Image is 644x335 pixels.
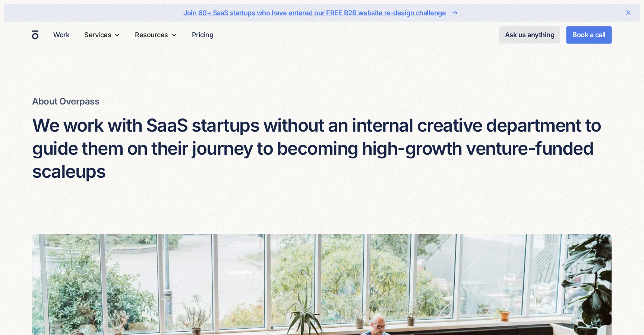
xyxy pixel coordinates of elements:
[81,22,123,48] div: Services
[28,7,616,19] a: Join 60+ SaaS startups who have entered our FREE B2B website re-design challenge
[32,114,612,183] h4: We work with SaaS startups without an internal creative department to guide them on their journey...
[32,30,38,40] a: home
[32,95,612,108] h6: About Overpass
[84,30,111,40] div: Services
[50,28,72,42] a: Work
[499,26,561,44] a: Ask us anything
[132,22,180,48] div: Resources
[566,26,612,44] a: Book a call
[135,30,168,40] div: Resources
[183,8,446,18] div: Join 60+ SaaS startups who have entered our FREE B2B website re-design challenge
[189,28,217,42] a: Pricing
